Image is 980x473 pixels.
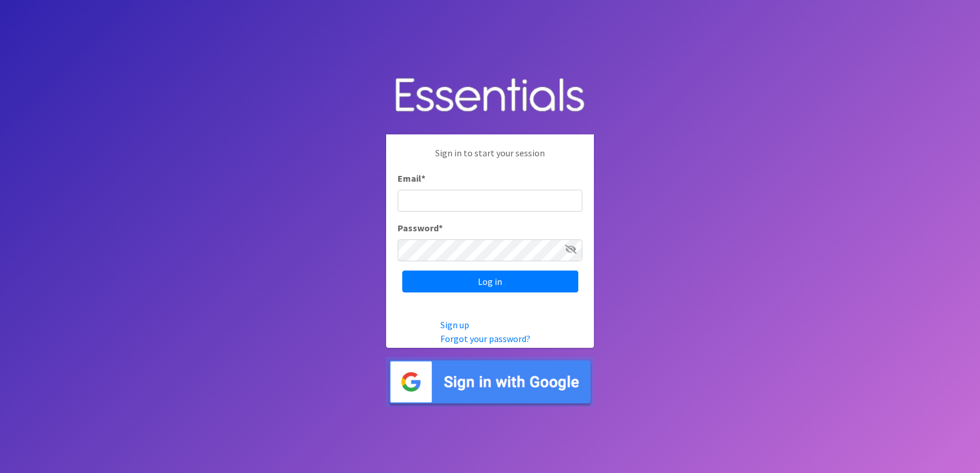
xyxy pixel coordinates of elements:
[398,221,443,235] label: Password
[386,66,594,126] img: Human Essentials
[398,146,582,171] p: Sign in to start your session
[402,271,578,292] input: Log in
[398,171,425,185] label: Email
[439,222,443,234] abbr: required
[440,319,469,331] a: Sign up
[440,333,530,344] a: Forgot your password?
[386,357,594,407] img: Sign in with Google
[421,172,425,184] abbr: required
